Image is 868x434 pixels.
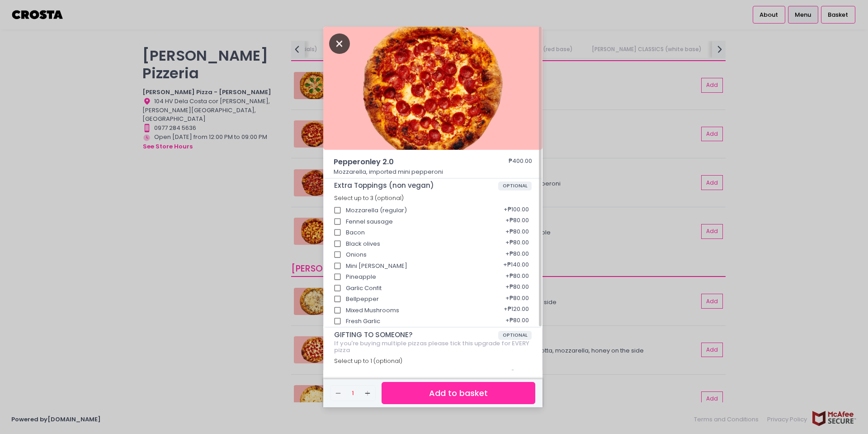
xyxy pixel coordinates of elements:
[502,313,532,330] div: + ₱80.00
[334,331,498,339] span: GIFTING TO SOMEONE?
[323,27,542,150] img: Pepperonley 2.0
[502,268,532,286] div: + ₱80.00
[502,224,532,241] div: + ₱80.00
[498,181,532,191] span: OPTIONAL
[502,291,532,308] div: + ₱80.00
[502,235,532,253] div: + ₱80.00
[334,194,404,202] span: Select up to 3 (optional)
[498,331,532,340] span: OPTIONAL
[502,280,532,297] div: + ₱80.00
[334,340,532,354] div: If you're buying multiple pizzas please tick this upgrade for EVERY pizza
[500,258,532,275] div: + ₱140.00
[504,365,532,382] div: + ₱10.00
[329,38,350,48] button: Close
[334,181,498,190] span: Extra Toppings (non vegan)
[500,302,532,319] div: + ₱120.00
[334,357,402,365] span: Select up to 1 (optional)
[500,202,532,219] div: + ₱100.00
[382,382,535,404] button: Add to basket
[334,157,483,167] span: Pepperonley 2.0
[502,246,532,263] div: + ₱80.00
[509,157,532,167] div: ₱400.00
[502,213,532,230] div: + ₱80.00
[334,167,533,176] p: Mozzarella, imported mini pepperoni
